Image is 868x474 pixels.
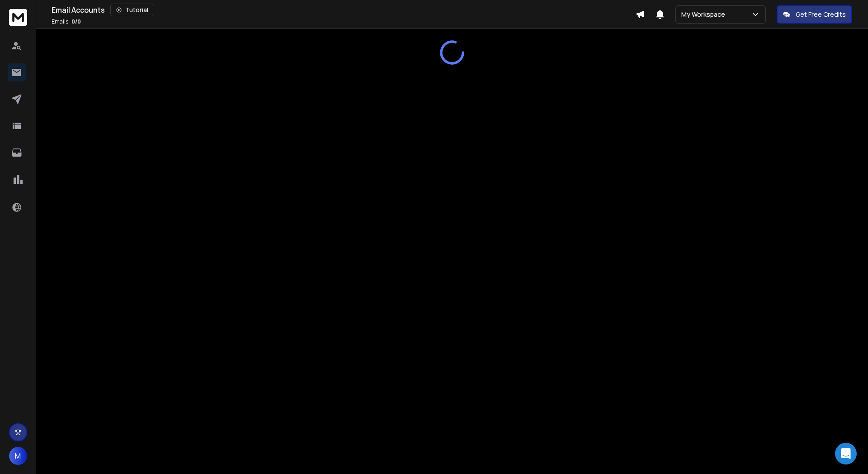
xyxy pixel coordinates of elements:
[9,447,27,465] button: M
[110,4,154,16] button: Tutorial
[796,10,846,19] p: Get Free Credits
[835,443,857,464] div: Open Intercom Messenger
[52,4,636,16] div: Email Accounts
[777,5,852,24] button: Get Free Credits
[71,18,81,25] span: 0 / 0
[681,10,729,19] p: My Workspace
[52,18,81,25] p: Emails :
